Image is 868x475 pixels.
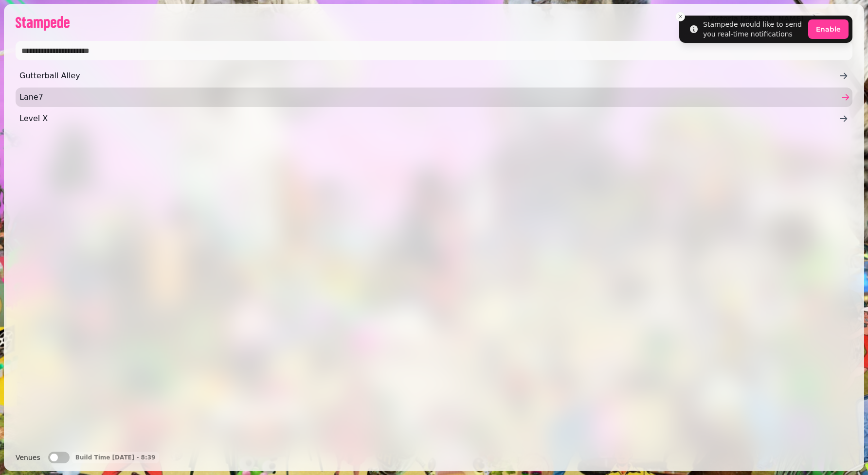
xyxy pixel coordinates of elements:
a: Level X [16,109,852,128]
a: Lane7 [16,88,852,107]
p: Build Time [DATE] - 8:39 [75,454,156,461]
span: Gutterball Alley [19,70,839,82]
div: Stampede would like to send you real-time notifications [703,19,804,39]
button: Close toast [675,12,685,21]
span: Lane7 [19,91,839,103]
span: Level X [19,113,839,124]
a: Gutterball Alley [16,66,852,86]
button: Enable [808,19,849,39]
label: Venues [16,452,40,463]
img: logo [16,16,70,31]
